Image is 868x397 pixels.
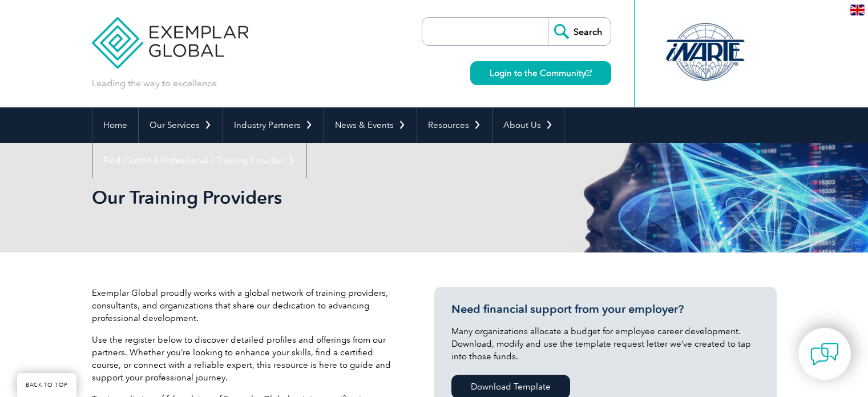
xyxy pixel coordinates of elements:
a: Resources [417,107,492,143]
a: Home [92,107,138,143]
h2: Our Training Providers [92,189,571,207]
a: Industry Partners [223,107,324,143]
p: Leading the way to excellence [92,77,217,90]
a: About Us [492,107,564,143]
img: open_square.png [586,70,592,76]
a: Login to the Community [470,61,611,85]
p: Many organizations allocate a budget for employee career development. Download, modify and use th... [451,325,760,363]
p: Exemplar Global proudly works with a global network of training providers, consultants, and organ... [92,287,400,324]
a: News & Events [324,107,417,143]
img: contact-chat.png [810,340,839,368]
a: Our Services [139,107,223,143]
input: Search [548,18,611,45]
a: BACK TO TOP [17,373,76,397]
a: Find Certified Professional / Training Provider [92,143,306,178]
h3: Need financial support from your employer? [451,302,760,316]
img: en [850,5,865,15]
p: Use the register below to discover detailed profiles and offerings from our partners. Whether you... [92,334,400,384]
